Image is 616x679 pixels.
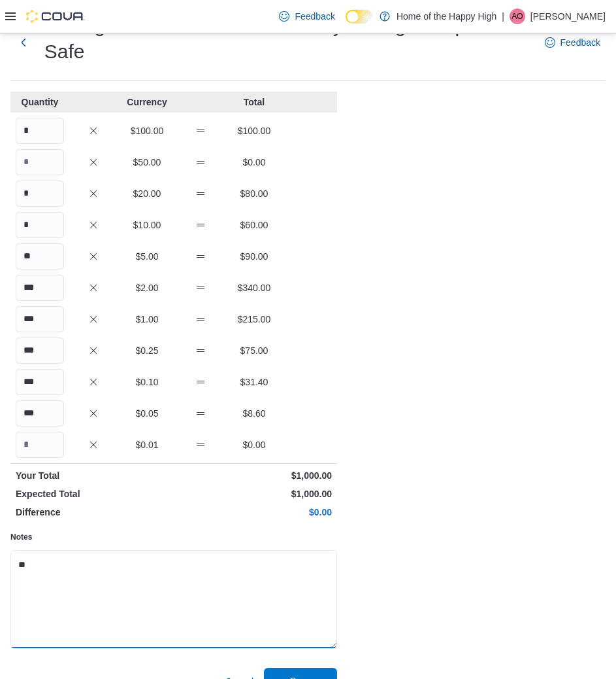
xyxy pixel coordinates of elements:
[123,156,171,169] p: $50.00
[560,36,600,49] span: Feedback
[230,124,278,137] p: $100.00
[123,313,171,326] p: $1.00
[540,29,606,56] a: Feedback
[230,250,278,263] p: $90.00
[530,9,606,24] p: [PERSON_NAME]
[123,375,171,389] p: $0.10
[176,469,332,482] p: $1,000.00
[16,432,64,458] input: Quantity
[123,124,171,137] p: $100.00
[16,506,171,519] p: Difference
[176,506,332,519] p: $0.00
[230,407,278,420] p: $8.60
[397,9,496,24] p: Home of the Happy High
[123,250,171,263] p: $5.00
[123,281,171,294] p: $2.00
[16,181,64,207] input: Quantity
[123,96,171,109] p: Currency
[16,118,64,144] input: Quantity
[346,10,373,24] input: Dark Mode
[295,10,334,23] span: Feedback
[123,407,171,420] p: $0.05
[510,9,525,24] div: Alex Omiotek
[230,313,278,326] p: $215.00
[123,187,171,200] p: $20.00
[26,10,85,23] img: Cova
[502,9,504,24] p: |
[16,369,64,395] input: Quantity
[10,29,37,56] button: Next
[230,438,278,451] p: $0.00
[346,24,346,24] span: Dark Mode
[16,400,64,427] input: Quantity
[16,338,64,364] input: Quantity
[230,344,278,357] p: $75.00
[16,275,64,301] input: Quantity
[230,218,278,232] p: $60.00
[16,96,64,109] p: Quantity
[16,212,64,238] input: Quantity
[123,344,171,357] p: $0.25
[10,532,32,542] label: Notes
[44,12,532,65] h1: Burlington - Plains Road - Friendly Stranger : Open Safe
[123,218,171,232] p: $10.00
[230,156,278,169] p: $0.00
[230,187,278,200] p: $80.00
[16,149,64,175] input: Quantity
[16,243,64,270] input: Quantity
[176,487,332,500] p: $1,000.00
[230,281,278,294] p: $340.00
[274,3,340,29] a: Feedback
[16,306,64,332] input: Quantity
[511,9,523,24] span: AO
[230,96,278,109] p: Total
[16,469,171,482] p: Your Total
[123,438,171,451] p: $0.01
[16,487,171,500] p: Expected Total
[230,375,278,389] p: $31.40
